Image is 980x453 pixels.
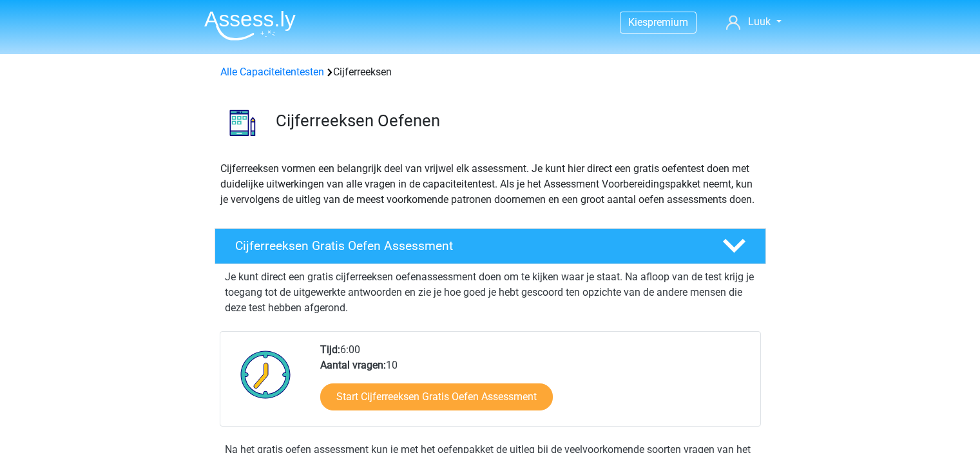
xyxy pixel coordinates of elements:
b: Tijd: [320,343,340,356]
img: cijferreeksen [215,95,270,150]
a: Start Cijferreeksen Gratis Oefen Assessment [320,383,553,410]
b: Aantal vragen: [320,359,386,371]
h3: Cijferreeksen Oefenen [276,111,756,131]
span: Kies [628,16,648,28]
a: Kiespremium [620,14,696,31]
a: Cijferreeksen Gratis Oefen Assessment [209,228,771,264]
img: Assessly [204,10,296,41]
span: premium [648,16,688,28]
div: 6:00 10 [311,342,760,426]
div: Cijferreeksen [215,64,765,80]
a: Alle Capaciteitentesten [220,66,324,78]
p: Cijferreeksen vormen een belangrijk deel van vrijwel elk assessment. Je kunt hier direct een grat... [220,161,760,207]
p: Je kunt direct een gratis cijferreeksen oefenassessment doen om te kijken waar je staat. Na afloo... [225,269,756,316]
a: Luuk [721,14,786,30]
img: Klok [233,342,298,407]
span: Luuk [748,15,771,28]
h4: Cijferreeksen Gratis Oefen Assessment [235,238,702,253]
